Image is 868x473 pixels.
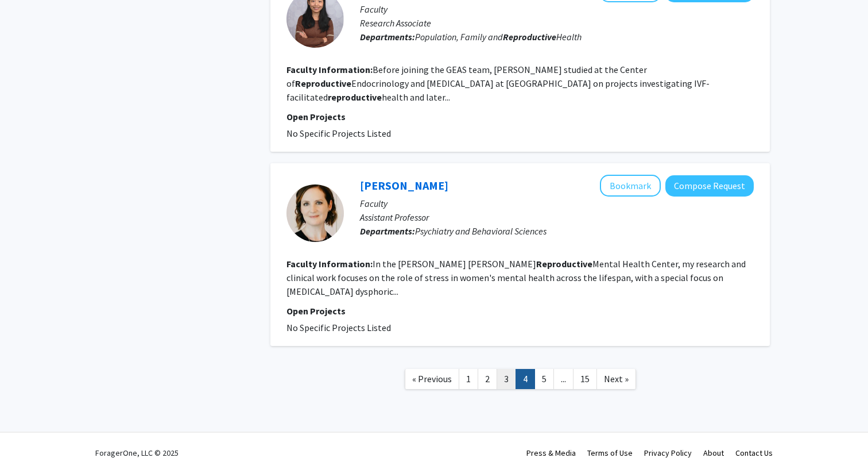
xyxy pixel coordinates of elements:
p: Faculty [360,2,754,16]
a: 3 [497,369,516,389]
nav: Page navigation [270,357,770,404]
iframe: Chat [9,421,49,464]
button: Add Liisa Hantsoo to Bookmarks [600,175,661,197]
a: 4 [516,369,535,389]
p: Assistant Professor [360,210,754,224]
a: [PERSON_NAME] [360,178,448,193]
b: Reproductive [503,31,556,43]
b: Departments: [360,31,415,43]
a: 5 [534,369,554,389]
a: 2 [478,369,497,389]
a: Previous [405,369,459,389]
span: ... [561,373,566,384]
b: Reproductive [536,258,592,270]
span: No Specific Projects Listed [286,128,391,139]
p: Open Projects [286,110,754,124]
a: 1 [459,369,478,389]
a: Press & Media [526,448,576,458]
a: About [703,448,724,458]
b: reproductive [328,91,382,103]
p: Faculty [360,197,754,210]
span: Population, Family and Health [415,31,582,43]
p: Open Projects [286,304,754,318]
a: 15 [573,369,597,389]
b: Departments: [360,225,415,237]
span: No Specific Projects Listed [286,322,391,333]
b: Reproductive [295,78,351,89]
a: Next [596,369,636,389]
span: Psychiatry and Behavioral Sciences [415,225,547,237]
a: Contact Us [735,448,773,458]
span: Next » [604,373,629,384]
div: ForagerOne, LLC © 2025 [95,433,179,473]
span: « Previous [412,373,452,384]
button: Compose Request to Liisa Hantsoo [665,175,754,197]
p: Research Associate [360,16,754,30]
fg-read-more: In the [PERSON_NAME] [PERSON_NAME] Mental Health Center, my research and clinical work focuses on... [286,258,746,297]
b: Faculty Information: [286,64,373,75]
b: Faculty Information: [286,258,373,270]
a: Terms of Use [587,448,633,458]
a: Privacy Policy [644,448,692,458]
fg-read-more: Before joining the GEAS team, [PERSON_NAME] studied at the Center of Endocrinology and [MEDICAL_D... [286,64,710,103]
